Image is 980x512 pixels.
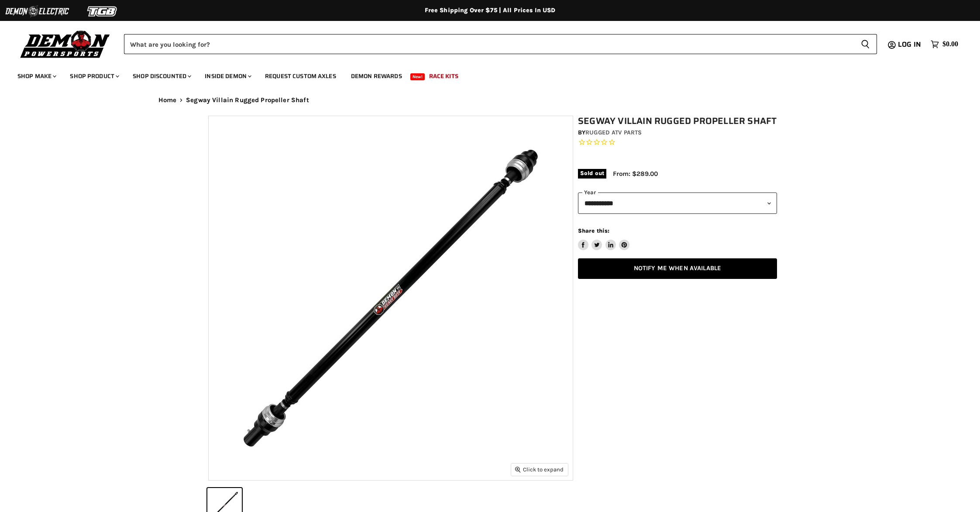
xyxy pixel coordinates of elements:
[854,34,877,54] button: Search
[578,227,609,234] span: Share this:
[258,67,343,85] a: Request Custom Axles
[11,64,956,85] ul: Main menu
[926,38,963,51] a: $0.00
[63,67,124,85] a: Shop Product
[942,40,958,48] span: $0.00
[578,258,777,279] a: Notify Me When Available
[124,34,877,54] form: Product
[198,67,257,85] a: Inside Demon
[515,466,564,473] span: Click to expand
[511,464,568,475] button: Click to expand
[141,7,839,14] div: Free Shipping Over $75 | All Prices In USD
[11,67,62,85] a: Shop Make
[141,96,839,104] nav: Breadcrumbs
[578,192,777,214] select: year
[126,67,196,85] a: Shop Discounted
[613,170,658,178] span: From: $289.00
[124,34,854,54] input: Search
[578,227,630,250] aside: Share this:
[209,116,573,480] img: IMAGE
[17,28,113,59] img: Demon Powersports
[4,3,70,20] img: Demon Electric Logo 2
[158,96,177,104] a: Home
[894,41,926,48] a: Log in
[410,73,425,80] span: New!
[578,138,777,147] span: Rated 0.0 out of 5 stars 0 reviews
[578,128,777,137] div: by
[423,67,465,85] a: Race Kits
[70,3,135,20] img: TGB Logo 2
[186,96,309,104] span: Segway Villain Rugged Propeller Shaft
[898,39,921,50] span: Log in
[578,116,777,127] h1: Segway Villain Rugged Propeller Shaft
[344,67,409,85] a: Demon Rewards
[585,129,642,136] a: Rugged ATV Parts
[578,169,606,179] span: Sold out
